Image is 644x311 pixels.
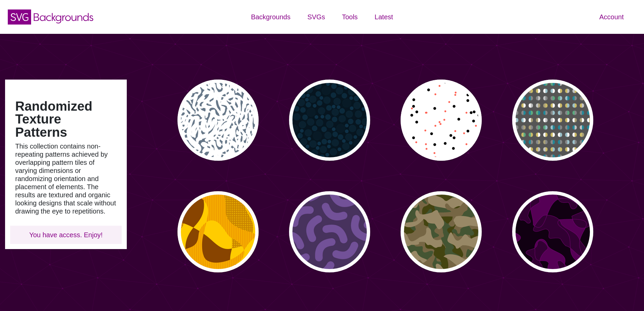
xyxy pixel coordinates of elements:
[299,7,333,27] a: SVGs
[333,7,366,27] a: Tools
[177,80,259,161] button: gray texture pattern on white
[401,80,482,161] button: black and red spatter drops on white
[512,80,593,161] button: grid of mismatching half-circle pair
[289,80,370,161] button: navy blue bubbles fill background
[177,191,259,272] button: simple patterns fill weird blob shapes in brown and yellow
[242,7,299,27] a: Backgrounds
[591,7,632,27] a: Account
[15,142,117,215] p: This collection contains non-repeating patterns achieved by overlapping pattern tiles of varying ...
[512,191,593,272] button: blob intersections in purple
[366,7,401,27] a: Latest
[15,100,117,139] h1: Randomized Texture Patterns
[289,191,370,272] button: purple brain like organic pattern
[401,191,482,272] button: army-like camo pattern
[15,231,117,239] p: You have access. Enjoy!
